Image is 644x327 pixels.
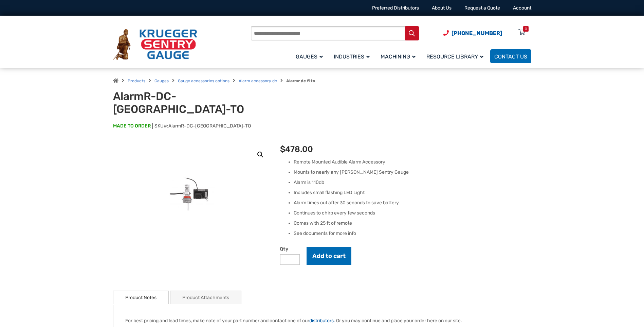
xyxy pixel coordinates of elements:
[125,291,157,304] a: Product Notes
[296,53,323,60] span: Gauges
[525,26,527,32] div: 0
[330,48,376,64] a: Industries
[334,53,370,60] span: Industries
[294,159,531,166] li: Remote Mounted Audible Alarm Accessory
[142,143,243,245] img: AlarmR-DC-FL-TO
[309,318,334,324] a: distributors
[422,48,490,64] a: Resource Library
[426,53,483,60] span: Resource Library
[464,5,500,11] a: Request a Quote
[125,317,519,324] p: For best pricing and lead times, make note of your part number and contact one of our . Or you ma...
[381,53,416,60] span: Machining
[286,79,315,83] strong: Alarmr dc fl to
[294,189,531,196] li: Includes small flashing LED Light
[432,5,452,11] a: About Us
[294,210,531,217] li: Continues to chirp every few seconds
[294,200,531,206] li: Alarm times out after 30 seconds to save battery
[372,5,419,11] a: Preferred Distributors
[113,29,197,60] img: Krueger Sentry Gauge
[490,49,531,63] a: Contact Us
[154,79,169,83] a: Gauges
[168,123,251,129] span: AlarmR-DC-[GEOGRAPHIC_DATA]-TO
[182,291,229,304] a: Product Attachments
[152,123,251,129] span: SKU#:
[376,48,422,64] a: Machining
[307,247,351,265] button: Add to cart
[113,123,151,130] span: MADE TO ORDER
[294,179,531,186] li: Alarm is 110db
[239,79,277,83] a: Alarm accessory dc
[294,220,531,227] li: Comes with 25 ft of remote
[513,5,531,11] a: Account
[294,230,531,237] li: See documents for more info
[294,169,531,176] li: Mounts to nearly any [PERSON_NAME] Sentry Gauge
[280,144,313,154] bdi: 478.00
[494,53,527,60] span: Contact Us
[452,30,502,36] span: [PHONE_NUMBER]
[280,144,285,154] span: $
[128,79,145,83] a: Products
[113,90,280,116] h1: AlarmR-DC-[GEOGRAPHIC_DATA]-TO
[178,79,229,83] a: Gauge accessories options
[443,29,502,37] a: Phone Number (920) 434-8860
[292,48,330,64] a: Gauges
[254,149,266,161] a: View full-screen image gallery
[280,254,300,265] input: Product quantity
